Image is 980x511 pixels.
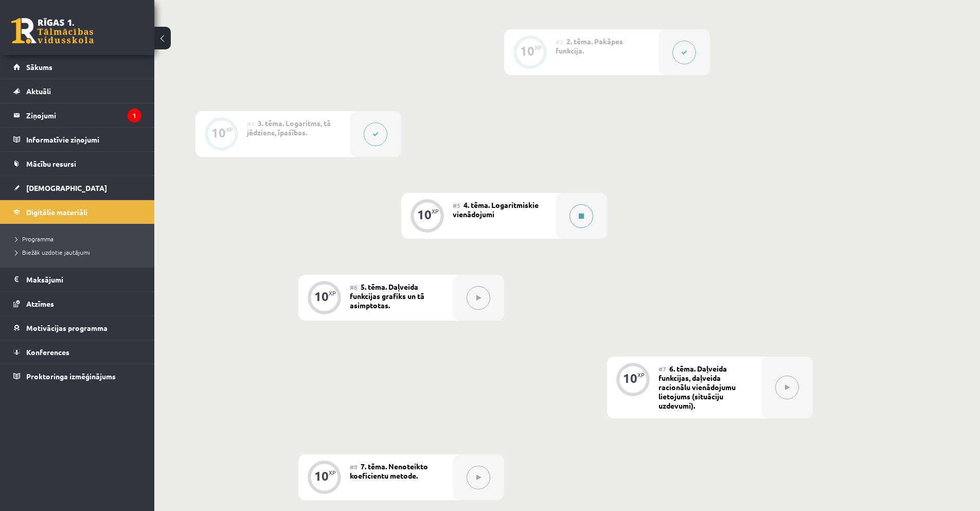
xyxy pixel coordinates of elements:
a: Rīgas 1. Tālmācības vidusskola [11,18,94,44]
span: #5 [453,201,460,209]
a: Digitālie materiāli [13,200,141,224]
div: XP [329,470,336,475]
a: Konferences [13,340,141,364]
a: [DEMOGRAPHIC_DATA] [13,176,141,200]
span: Atzīmes [26,299,54,308]
span: 2. tēma. Pakāpes funkcija. [556,37,623,55]
div: XP [534,45,542,50]
a: Biežāk uzdotie jautājumi [15,248,144,257]
a: Mācību resursi [13,152,141,175]
div: 10 [314,471,329,481]
i: 1 [128,109,141,122]
div: 10 [314,292,329,301]
legend: Ziņojumi [26,103,141,127]
div: 10 [417,210,432,219]
a: Maksājumi [13,268,141,291]
div: XP [226,127,233,132]
a: Proktoringa izmēģinājums [13,364,141,388]
a: Ziņojumi1 [13,103,141,127]
span: #4 [247,119,255,128]
a: Atzīmes [13,292,141,315]
span: Proktoringa izmēģinājums [26,372,116,381]
legend: Informatīvie ziņojumi [26,128,141,151]
span: Motivācijas programma [26,323,108,332]
span: 5. tēma. Daļveida funkcijas grafiks un tā asimptotas. [350,282,424,310]
span: Konferences [26,347,69,357]
legend: Maksājumi [26,268,141,291]
a: Programma [15,234,144,243]
span: Programma [15,235,54,243]
span: Sākums [26,62,52,72]
a: Aktuāli [13,79,141,103]
div: 10 [623,374,637,383]
span: Digitālie materiāli [26,207,87,217]
span: #8 [350,463,358,471]
span: 6. tēma. Daļveida funkcijas, daļveida racionālu vienādojumu lietojums (situāciju uzdevumi). [658,364,736,410]
div: XP [329,290,336,296]
a: Informatīvie ziņojumi [13,128,141,151]
span: 7. tēma. Nenoteikto koeficientu metode. [350,462,428,480]
div: XP [432,208,439,214]
a: Motivācijas programma [13,316,141,340]
div: 10 [211,128,226,137]
span: Aktuāli [26,86,51,96]
div: XP [637,372,645,378]
span: [DEMOGRAPHIC_DATA] [26,183,107,192]
a: Sākums [13,55,141,79]
span: #3 [556,38,563,46]
span: #6 [350,283,358,291]
span: #7 [658,365,666,373]
span: Mācību resursi [26,159,76,168]
div: 10 [520,46,534,56]
span: 3. tēma. Logaritms, tā jēdziens, īpašības. [247,118,331,137]
span: Biežāk uzdotie jautājumi [15,248,90,256]
span: 4. tēma. Logaritmiskie vienādojumi [453,200,539,219]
